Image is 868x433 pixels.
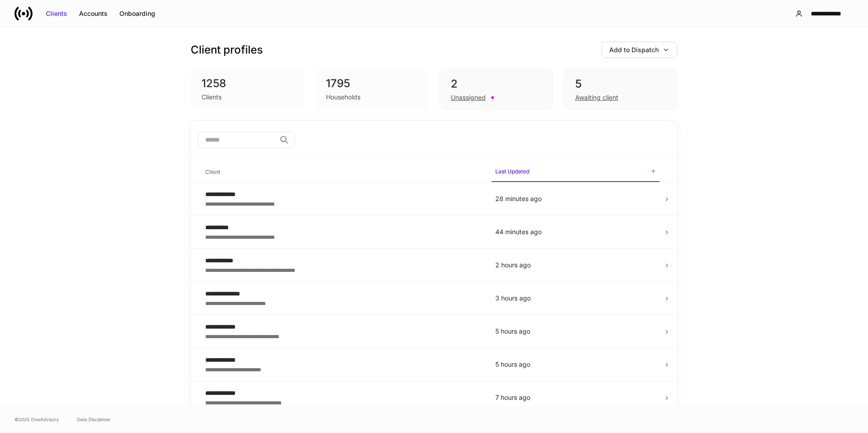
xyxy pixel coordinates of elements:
[495,194,656,203] p: 28 minutes ago
[79,9,108,18] div: Accounts
[495,227,656,236] p: 44 minutes ago
[202,163,484,182] span: Client
[326,76,418,91] div: 1795
[495,360,656,369] p: 5 hours ago
[73,6,113,21] button: Accounts
[439,69,553,110] div: 2Unassigned
[451,77,542,91] div: 2
[77,416,111,423] a: Data Disclaimer
[602,42,677,58] button: Add to Dispatch
[326,93,360,102] div: Households
[495,327,656,336] p: 5 hours ago
[575,77,666,91] div: 5
[205,167,220,176] h6: Client
[451,93,486,102] div: Unassigned
[202,93,222,102] div: Clients
[191,43,263,57] h3: Client profiles
[119,9,155,18] div: Onboarding
[113,6,161,21] button: Onboarding
[202,76,293,91] div: 1258
[609,45,659,54] div: Add to Dispatch
[495,294,656,303] p: 3 hours ago
[40,6,73,21] button: Clients
[492,162,660,182] span: Last Updated
[495,393,656,402] p: 7 hours ago
[575,93,618,102] div: Awaiting client
[564,69,677,110] div: 5Awaiting client
[15,416,59,423] span: © 2025 OneAdvisory
[495,167,529,176] h6: Last Updated
[495,261,656,270] p: 2 hours ago
[46,9,67,18] div: Clients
